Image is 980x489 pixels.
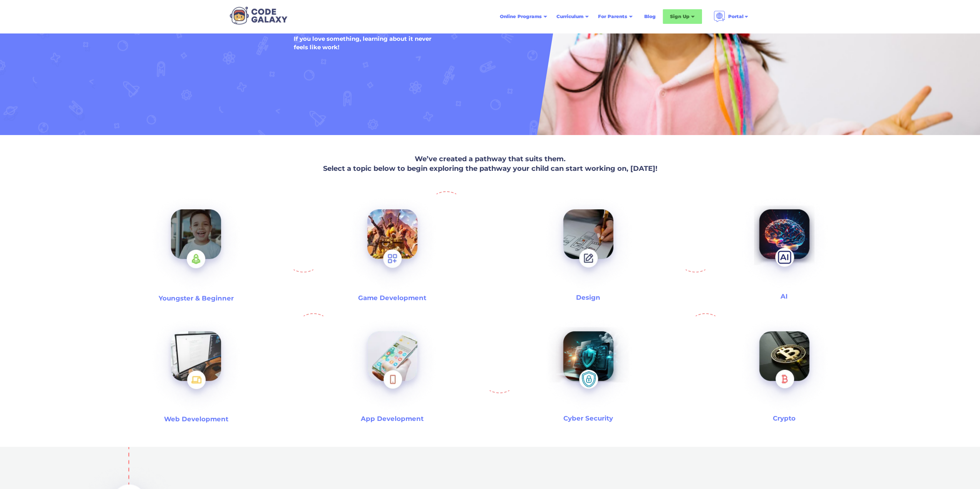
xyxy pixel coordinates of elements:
[293,35,431,51] h5: If you love something, learning about it never feels like work!
[773,414,796,423] h3: Crypto
[781,292,787,301] h3: AI
[663,9,702,24] div: Sign Up
[576,293,600,302] h3: Design
[343,191,442,307] a: Game Development
[640,10,660,23] a: Blog
[593,10,637,23] div: For Parents
[358,294,426,302] h3: Game Development
[686,313,882,427] a: Crypto
[164,415,228,424] h3: Web Development
[686,191,882,307] a: AI
[98,191,294,307] a: Youngster & Beginner
[495,10,552,23] div: Online Programs
[490,313,686,427] a: Cyber Security
[598,13,627,20] div: For Parents
[500,13,542,20] div: Online Programs
[728,13,744,20] div: Portal
[563,414,613,423] h3: Cyber Security
[294,313,490,427] a: App Development
[98,313,294,427] a: Web Development
[159,294,234,303] h3: Youngster & Beginner
[490,191,686,307] a: Design
[670,13,689,20] div: Sign Up
[552,10,593,23] div: Curriculum
[361,414,424,423] h3: App Development
[556,13,583,20] div: Curriculum
[709,8,754,25] div: Portal
[323,155,657,173] strong: We’ve created a pathway that suits them. Select a topic below to begin exploring the pathway your...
